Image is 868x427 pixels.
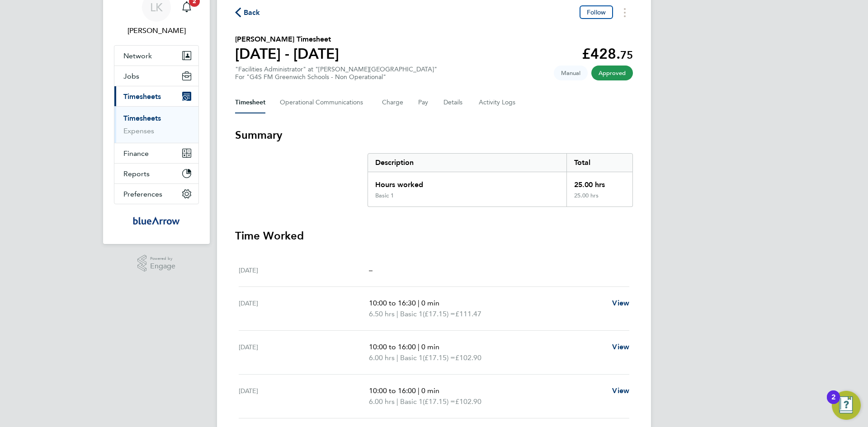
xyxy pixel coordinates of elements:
[150,263,175,270] span: Engage
[566,154,632,172] div: Total
[369,353,395,362] span: 6.00 hrs
[369,266,373,274] span: –
[239,385,369,407] div: [DATE]
[421,386,439,395] span: 0 min
[368,153,633,207] div: Summary
[396,397,398,406] span: |
[114,46,198,66] button: Network
[612,385,629,396] a: View
[832,391,861,420] button: Open Resource Center, 2 new notifications
[418,92,429,113] button: Pay
[123,190,162,198] span: Preferences
[369,310,395,318] span: 6.50 hrs
[114,66,198,86] button: Jobs
[123,149,149,158] span: Finance
[400,352,423,363] span: Basic 1
[239,298,369,319] div: [DATE]
[239,342,369,363] div: [DATE]
[620,48,633,61] span: 75
[368,172,566,192] div: Hours worked
[421,299,439,307] span: 0 min
[591,66,633,80] span: This timesheet has been approved.
[123,114,161,122] a: Timesheets
[831,397,835,409] div: 2
[235,66,437,81] div: "Facilities Administrator" at "[PERSON_NAME][GEOGRAPHIC_DATA]"
[235,34,339,45] h2: [PERSON_NAME] Timesheet
[114,143,198,163] button: Finance
[418,299,420,307] span: |
[580,5,613,19] button: Follow
[235,92,265,113] button: Timesheet
[369,386,416,395] span: 10:00 to 16:00
[123,169,150,178] span: Reports
[150,255,175,263] span: Powered by
[123,127,154,135] a: Expenses
[400,396,423,407] span: Basic 1
[150,1,163,13] span: LK
[369,397,395,406] span: 6.00 hrs
[612,343,629,351] span: View
[123,52,152,60] span: Network
[566,172,632,192] div: 25.00 hrs
[368,154,566,172] div: Description
[235,7,260,18] button: Back
[455,353,481,362] span: £102.90
[369,343,416,351] span: 10:00 to 16:00
[396,310,398,318] span: |
[612,342,629,352] a: View
[479,92,517,113] button: Activity Logs
[375,192,394,199] div: Basic 1
[369,299,416,307] span: 10:00 to 16:30
[418,386,420,395] span: |
[114,184,198,204] button: Preferences
[423,397,455,406] span: (£17.15) =
[418,343,420,351] span: |
[566,192,632,206] div: 25.00 hrs
[400,309,423,319] span: Basic 1
[114,25,199,36] span: Louise Kempster
[235,229,633,243] h3: Time Worked
[382,92,404,113] button: Charge
[612,299,629,307] span: View
[612,386,629,395] span: View
[123,72,139,80] span: Jobs
[582,45,633,62] app-decimal: £428.
[423,353,455,362] span: (£17.15) =
[587,8,606,16] span: Follow
[244,7,260,18] span: Back
[421,343,439,351] span: 0 min
[396,353,398,362] span: |
[443,92,464,113] button: Details
[235,128,633,142] h3: Summary
[423,310,455,318] span: (£17.15) =
[617,5,633,19] button: Timesheets Menu
[114,86,198,106] button: Timesheets
[114,164,198,183] button: Reports
[235,73,437,81] div: For "G4S FM Greenwich Schools - Non Operational"
[239,265,369,276] div: [DATE]
[280,92,368,113] button: Operational Communications
[133,213,180,228] img: bluearrow-logo-retina.png
[137,255,176,272] a: Powered byEngage
[612,298,629,309] a: View
[114,213,199,228] a: Go to home page
[455,397,481,406] span: £102.90
[114,106,198,143] div: Timesheets
[554,66,588,80] span: This timesheet was manually created.
[235,45,339,63] h1: [DATE] - [DATE]
[455,310,481,318] span: £111.47
[123,92,161,101] span: Timesheets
